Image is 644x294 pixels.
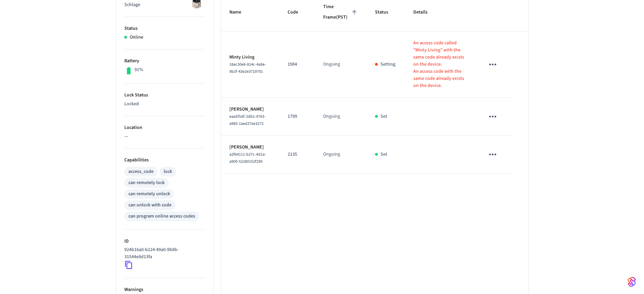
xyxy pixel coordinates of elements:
p: 924b16a0-b224-49a0-9b8b-31544e8d13fa [124,246,202,261]
img: SeamLogoGradient.69752ec5.svg [628,276,636,287]
span: Details [413,7,436,18]
p: Warnings [124,286,205,293]
div: access_code [128,168,153,175]
div: can remotely lock [128,179,165,186]
p: Capabilities [124,157,205,164]
p: Set [380,113,387,120]
p: An access code called "Minty Living" with the same code already exists on the device. [413,40,469,68]
p: Battery [124,58,205,65]
p: 1984 [288,61,307,68]
p: Lock Status [124,92,205,99]
span: a2f64111-b27c-4d1a-a900-52280152f290 [229,152,266,164]
p: Locked [124,100,205,108]
p: 2135 [288,151,307,158]
p: Status [124,25,205,32]
p: Location [124,124,205,131]
p: Minty Living [229,54,272,61]
span: eaa5f5df-2db1-4763-a985-1aed27ee3272 [229,114,266,127]
p: 91% [134,66,143,73]
p: 1799 [288,113,307,120]
span: Status [375,7,397,18]
p: Set [380,151,387,158]
p: Setting [380,61,395,68]
p: — [124,133,205,140]
div: lock [164,168,172,175]
span: Code [288,7,307,18]
p: Schlage [124,1,205,8]
td: Ongoing [315,31,367,98]
div: can remotely unlock [128,190,170,198]
td: Ongoing [315,98,367,136]
p: ID [124,238,205,245]
p: [PERSON_NAME] [229,106,272,113]
span: 18ac30e6-814c-4a9e-9b2f-43e2e3719701 [229,62,266,74]
span: Name [229,7,250,18]
div: can unlock with code [128,202,171,209]
p: [PERSON_NAME] [229,144,272,151]
td: Ongoing [315,136,367,174]
p: An access code with the same code already exists on the device. [413,68,469,89]
div: can program online access codes [128,213,195,220]
span: Time Frame(PST) [323,2,359,23]
p: Online [130,34,143,41]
